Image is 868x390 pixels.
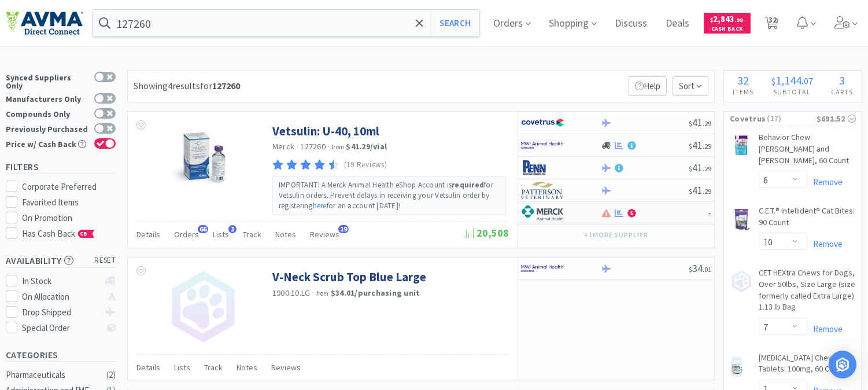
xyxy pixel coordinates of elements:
[312,288,315,298] span: ·
[344,159,387,171] p: (19 Reviews)
[237,362,257,373] span: Notes
[174,229,199,240] span: Orders
[703,187,711,196] span: . 29
[578,227,654,243] button: +1more supplier
[673,76,708,96] span: Sort
[212,80,240,91] strong: 127260
[271,362,301,373] span: Reviews
[521,114,564,131] img: 77fca1acd8b6420a9015268ca798ef17_1.png
[431,10,479,36] button: Search
[6,368,99,382] div: Pharmaceuticals
[243,229,261,240] span: Track
[200,80,240,91] span: for
[760,20,784,30] a: 32
[689,164,692,173] span: $
[521,204,564,222] img: 6d7abf38e3b8462597f4a2f88dede81e_176.png
[310,229,339,240] span: Reviews
[79,230,90,237] span: CB
[708,206,711,219] span: -
[301,141,326,152] span: 127260
[136,362,160,373] span: Details
[689,116,711,129] span: 41
[331,288,420,298] strong: $34.01 / purchasing unit
[689,187,692,196] span: $
[6,254,116,267] h5: Availability
[804,75,813,87] span: 07
[23,196,116,209] div: Favorited Items
[704,8,751,39] a: $2,843.98Cash Back
[213,229,229,240] span: Lists
[313,201,327,211] a: here
[703,142,711,150] span: . 29
[6,138,88,148] div: Price w/ Cash Back
[6,123,88,133] div: Previously Purchased
[689,183,711,197] span: 41
[771,75,775,87] span: $
[6,348,116,362] h5: Categories
[775,73,801,87] span: 1,144
[23,211,116,225] div: On Promotion
[730,270,753,293] img: no_image.png
[759,267,856,317] a: CET HEXtra Chews for Dogs, Over 50lbs, Size Large (size formerly called Extra Large) 1.13 lb Bag
[338,225,349,233] span: 19
[711,13,744,24] span: 2,843
[689,142,692,150] span: $
[174,362,190,373] span: Lists
[331,143,344,151] span: from
[134,79,240,94] div: Showing 4 results
[327,141,330,152] span: ·
[6,72,88,90] div: Synced Suppliers Only
[730,208,753,231] img: 618ffa3c7f954ac99383e2bf0e9468e1_393150.png
[106,368,116,382] div: ( 2 )
[6,108,88,118] div: Compounds Only
[611,19,652,29] a: Discuss
[711,16,714,24] span: $
[759,132,856,171] a: Behavior Chew: [PERSON_NAME] and [PERSON_NAME], 60 Count
[6,11,83,35] img: e4e33dab9f054f5782a47901c742baa9_102.png
[759,352,856,380] a: [MEDICAL_DATA] Chewable Tablets: 100mg, 60 Count
[275,229,296,240] span: Notes
[703,265,711,274] span: . 01
[521,182,564,199] img: f5e969b455434c6296c6d81ef179fa71_3.png
[629,76,667,96] p: Help
[521,137,564,154] img: f6b2451649754179b5b4e0c70c3f7cb0_2.png
[464,226,509,240] span: 20,508
[23,306,99,319] div: Drop Shipped
[807,176,843,187] a: Remove
[204,362,223,373] span: Track
[689,138,711,152] span: 41
[279,180,500,212] p: IMPORTANT: A Merck Animal Health eShop Account is for Vetsulin orders. Prevent delays in receivin...
[228,225,237,233] span: 1
[272,269,426,285] a: V-Neck Scrub Top Blue Large
[703,119,711,128] span: . 29
[759,205,856,233] a: C.E.T.® Intellident® Cat Bites: 90 Count
[95,255,116,267] span: reset
[23,274,99,288] div: In Stock
[521,260,564,277] img: f6b2451649754179b5b4e0c70c3f7cb0_2.png
[829,351,856,378] div: Open Intercom Messenger
[136,229,160,240] span: Details
[521,159,564,176] img: e1133ece90fa4a959c5ae41b0808c578_9.png
[817,112,856,125] div: $691.52
[23,290,99,304] div: On Allocation
[689,262,711,275] span: 34
[730,134,753,156] img: 681b1b4e6b9343e5b852ff4c99cff639_515938.png
[346,141,387,152] strong: $41.29 / vial
[6,160,116,174] h5: Filters
[662,19,695,29] a: Deals
[703,164,711,173] span: . 29
[296,141,298,152] span: ·
[807,238,843,249] a: Remove
[23,228,95,239] span: Has Cash Back
[735,16,744,24] span: . 98
[822,86,862,97] h4: Carts
[763,75,822,86] div: .
[316,289,329,297] span: from
[689,265,692,274] span: $
[272,123,379,139] a: Vetsulin: U-40, 10ml
[724,86,763,97] h4: Items
[730,355,744,378] img: 7e24c9db1e8540d890c59fab0d20253b_501621.png
[689,119,692,128] span: $
[452,180,484,190] strong: required
[839,73,845,87] span: 3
